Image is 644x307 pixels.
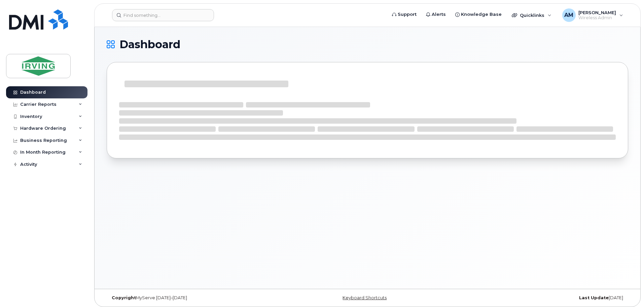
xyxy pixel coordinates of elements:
a: Keyboard Shortcuts [343,295,387,300]
strong: Copyright [112,295,136,300]
div: [DATE] [454,295,628,301]
span: Dashboard [119,39,180,50]
div: MyServe [DATE]–[DATE] [107,295,281,301]
strong: Last Update [579,295,609,300]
